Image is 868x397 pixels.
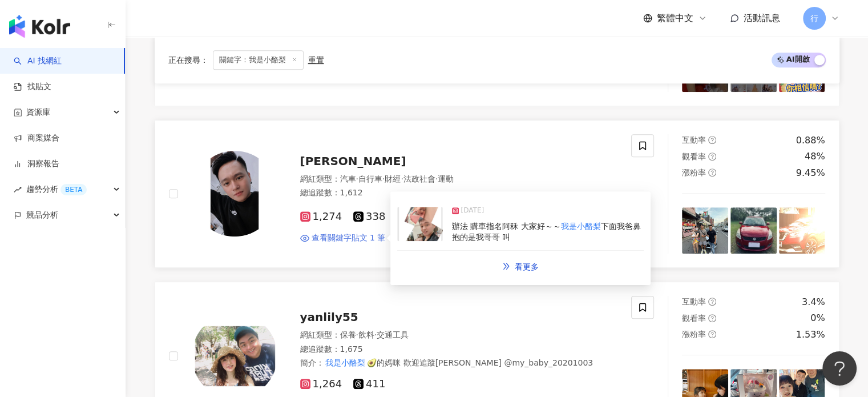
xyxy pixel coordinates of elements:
span: 運動 [438,174,454,183]
span: double-right [502,262,510,270]
iframe: Help Scout Beacon - Open [822,351,857,386]
span: 活動訊息 [744,13,780,23]
div: 總追蹤數 ： 1,675 [300,344,618,355]
span: 查看關鍵字貼文 1 筆 [312,232,386,244]
span: 飲料 [358,330,374,339]
a: 商案媒合 [14,133,59,144]
span: question-circle [708,330,716,338]
span: 觀看率 [682,152,706,161]
div: 48% [805,150,825,163]
span: 趨勢分析 [26,177,87,202]
span: [PERSON_NAME] [300,154,406,168]
span: · [356,174,358,183]
span: 保養 [340,330,356,339]
div: 3.4% [802,296,825,308]
span: · [435,174,438,183]
span: 1,264 [300,378,342,390]
span: 正在搜尋 ： [168,55,208,65]
a: double-right看更多 [490,255,551,278]
span: question-circle [708,169,716,177]
a: KOL Avatar[PERSON_NAME]網紅類型：汽車·自行車·財經·法政社會·運動總追蹤數：1,6121,274338查看關鍵字貼文 1 筆post-image[DATE]辦法 購車指名... [155,120,839,268]
div: 網紅類型 ： [300,174,618,185]
div: 網紅類型 ： [300,330,618,341]
span: question-circle [708,314,716,322]
a: 找貼文 [14,81,51,93]
div: BETA [60,184,87,195]
div: 重置 [308,55,324,65]
div: 總追蹤數 ： 1,612 [300,187,618,199]
a: 查看關鍵字貼文 1 筆 [300,232,386,244]
span: 財經 [385,174,401,183]
span: 關鍵字：我是小酪梨 [213,50,304,70]
img: post-image [397,207,443,241]
span: 411 [353,378,385,390]
span: · [382,174,385,183]
div: 9.45% [796,167,825,179]
img: post-image [779,207,825,254]
span: 法政社會 [403,174,435,183]
a: searchAI 找網紅 [14,55,62,67]
span: · [401,174,403,183]
span: question-circle [708,298,716,306]
span: 🥑的媽咪 歡迎追蹤[PERSON_NAME] @my_baby_20201003 [367,358,593,367]
img: logo [9,15,70,38]
span: 簡介 ： [300,356,594,369]
div: 0% [810,312,825,324]
span: 漲粉率 [682,330,706,339]
span: 自行車 [358,174,382,183]
span: 338 [353,211,385,223]
span: · [374,330,377,339]
span: 繁體中文 [657,12,693,25]
span: [DATE] [461,205,485,216]
span: 互動率 [682,135,706,145]
img: post-image [682,207,728,254]
span: 1,274 [300,211,342,223]
span: · [356,330,358,339]
mark: 我是小酪梨 [324,356,368,369]
div: 0.88% [796,134,825,147]
span: 漲粉率 [682,168,706,177]
span: 資源庫 [26,99,50,125]
mark: 我是小酪梨 [560,222,600,231]
span: rise [14,186,22,194]
img: post-image [730,207,777,254]
span: question-circle [708,153,716,161]
span: question-circle [708,136,716,144]
span: 競品分析 [26,202,58,228]
a: 洞察報告 [14,158,59,170]
span: 行 [810,12,818,25]
span: 汽車 [340,174,356,183]
span: 辦法 購車指名阿秝 大家好～～ [452,222,561,231]
span: 交通工具 [377,330,409,339]
div: 1.53% [796,328,825,341]
span: 看更多 [515,262,539,271]
span: 觀看率 [682,314,706,323]
span: 互動率 [682,297,706,306]
span: yanlily55 [300,310,358,324]
img: KOL Avatar [192,151,277,236]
